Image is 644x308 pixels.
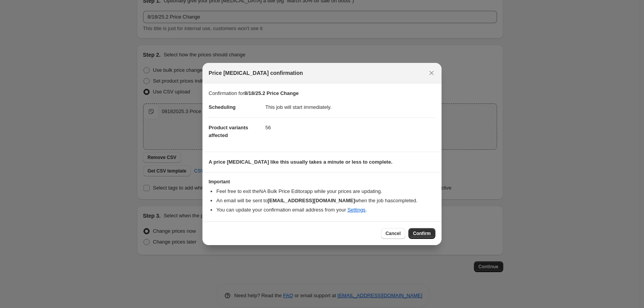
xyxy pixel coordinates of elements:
a: Settings [347,207,366,213]
button: Cancel [381,228,405,239]
span: Price [MEDICAL_DATA] confirmation [209,69,303,77]
span: Cancel [386,230,401,237]
b: 8/18/25.2 Price Change [244,90,298,96]
dd: 56 [265,117,435,138]
button: Close [426,68,437,78]
li: Feel free to exit the NA Bulk Price Editor app while your prices are updating. [216,188,435,195]
b: A price [MEDICAL_DATA] like this usually takes a minute or less to complete. [209,159,393,165]
dd: This job will start immediately. [265,97,435,117]
li: An email will be sent to when the job has completed . [216,197,435,205]
span: Scheduling [209,104,236,110]
button: Confirm [408,228,435,239]
li: You can update your confirmation email address from your . [216,206,435,214]
h3: Important [209,179,435,185]
b: [EMAIL_ADDRESS][DOMAIN_NAME] [268,198,355,203]
span: Confirm [413,230,431,237]
p: Confirmation for [209,90,435,97]
span: Product variants affected [209,125,248,138]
